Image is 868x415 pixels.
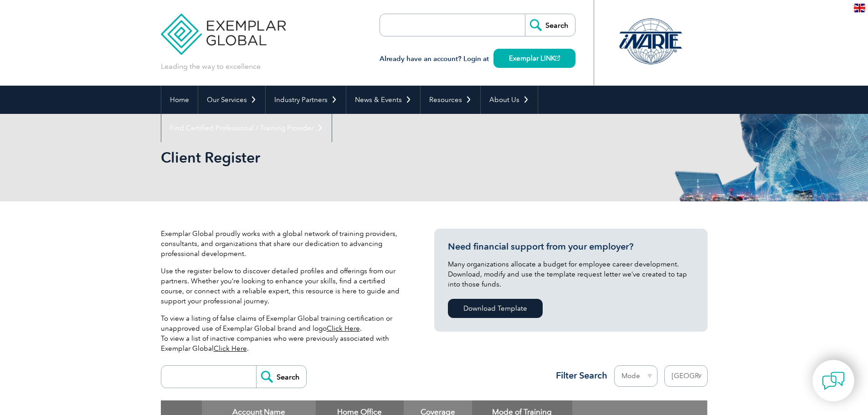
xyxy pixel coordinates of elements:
p: To view a listing of false claims of Exemplar Global training certification or unapproved use of ... [161,313,407,354]
p: Many organizations allocate a budget for employee career development. Download, modify and use th... [448,259,694,289]
p: Leading the way to excellence [161,61,261,72]
p: Exemplar Global proudly works with a global network of training providers, consultants, and organ... [161,229,407,259]
input: Search [256,366,306,388]
input: Search [525,14,575,36]
a: Industry Partners [266,86,346,114]
a: Click Here [327,324,360,333]
a: News & Events [346,86,420,114]
a: Our Services [198,86,265,114]
a: Find Certified Professional / Training Provider [161,114,332,142]
h3: Filter Search [550,370,607,381]
a: Click Here [214,344,247,353]
h3: Need financial support from your employer? [448,241,694,252]
img: en [854,4,865,12]
a: Home [161,86,198,114]
h2: Client Register [161,150,544,165]
a: Resources [421,86,480,114]
p: Use the register below to discover detailed profiles and offerings from our partners. Whether you... [161,266,407,306]
img: open_square.png [555,56,560,61]
a: Download Template [448,299,543,318]
a: About Us [481,86,538,114]
a: Exemplar LINK [493,49,575,68]
img: contact-chat.png [822,369,845,392]
h3: Already have an account? Login at [380,53,575,65]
